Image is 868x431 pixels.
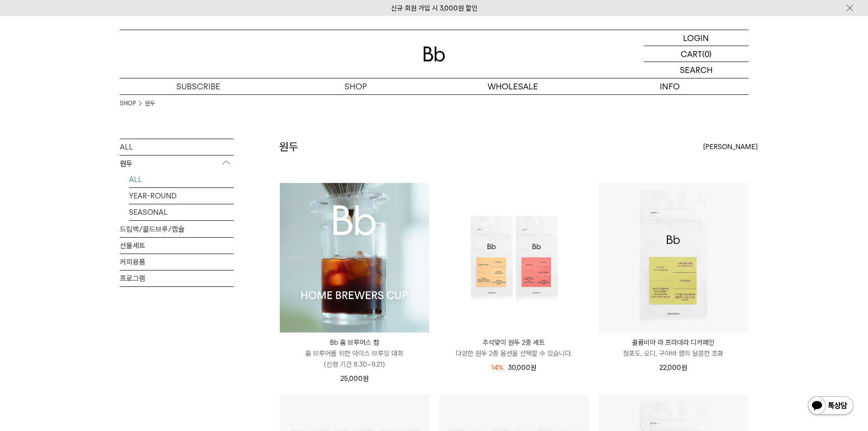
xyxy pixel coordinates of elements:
[680,62,713,78] p: SEARCH
[279,139,298,155] h2: 원두
[280,348,429,370] p: 홈 브루어를 위한 아이스 브루잉 대회 (신청 기간 8.30~9.21)
[644,30,749,46] a: LOGIN
[129,171,234,187] a: ALL
[280,337,429,370] a: Bb 홈 브루어스 컵 홈 브루어를 위한 아이스 브루잉 대회(신청 기간 8.30~9.21)
[120,238,234,254] a: 선물세트
[599,337,748,359] a: 콜롬비아 라 프라데라 디카페인 청포도, 오디, 구아바 잼의 달콤한 조화
[703,141,758,152] span: [PERSON_NAME]
[591,78,749,94] p: INFO
[599,348,748,359] p: 청포도, 오디, 구아바 잼의 달콤한 조화
[439,337,589,348] p: 추석맞이 원두 2종 세트
[277,78,434,94] a: SHOP
[423,47,445,62] img: 로고
[644,46,749,62] a: CART (0)
[120,139,234,155] a: ALL
[280,183,429,332] img: Bb 홈 브루어스 컵
[599,183,748,332] img: 콜롬비아 라 프라데라 디카페인
[145,99,155,108] a: 원두
[120,254,234,270] a: 커피용품
[363,374,369,383] span: 원
[439,348,589,359] p: 다양한 원두 2종 옵션을 선택할 수 있습니다.
[120,270,234,286] a: 프로그램
[129,204,234,220] a: SEASONAL
[491,362,503,373] div: 14%
[391,4,478,12] a: 신규 회원 가입 시 3,000원 할인
[599,337,748,348] p: 콜롬비아 라 프라데라 디카페인
[807,395,854,417] img: 카카오톡 채널 1:1 채팅 버튼
[120,221,234,237] a: 드립백/콜드브루/캡슐
[702,46,712,62] p: (0)
[129,188,234,204] a: YEAR-ROUND
[530,363,536,372] span: 원
[120,78,277,94] a: SUBSCRIBE
[340,374,369,383] span: 25,000
[681,46,702,62] p: CART
[439,337,589,359] a: 추석맞이 원두 2종 세트 다양한 원두 2종 옵션을 선택할 수 있습니다.
[508,363,536,372] span: 30,000
[439,183,589,332] img: 추석맞이 원두 2종 세트
[434,78,591,94] p: WHOLESALE
[120,156,234,172] p: 원두
[120,99,136,108] a: SHOP
[681,363,687,372] span: 원
[683,30,709,46] p: LOGIN
[659,363,687,372] span: 22,000
[280,337,429,348] p: Bb 홈 브루어스 컵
